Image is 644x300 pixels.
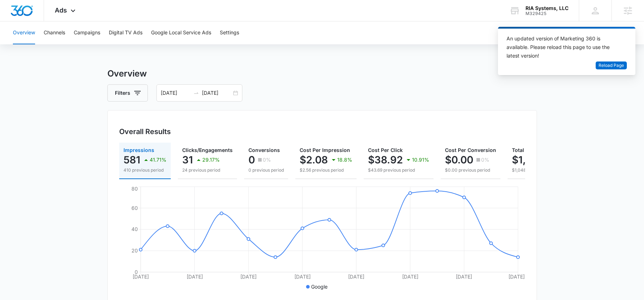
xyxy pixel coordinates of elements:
[368,147,403,153] span: Cost Per Click
[445,167,496,173] p: $0.00 previous period
[124,154,140,166] p: 581
[412,157,429,162] p: 10.91%
[161,89,190,97] input: Start date
[512,154,560,166] p: $1,206.50
[202,157,220,162] p: 29.17%
[182,154,193,166] p: 31
[55,6,67,14] span: Ads
[132,274,149,280] tspan: [DATE]
[202,89,232,97] input: End date
[512,147,541,153] span: Total Spend
[456,274,472,280] tspan: [DATE]
[131,247,137,254] tspan: 20
[119,126,171,137] h3: Overall Results
[445,154,473,166] p: $0.00
[131,186,137,192] tspan: 80
[182,147,233,153] span: Clicks/Engagements
[481,157,489,162] p: 0%
[150,157,166,162] p: 41.71%
[124,167,166,173] p: 410 previous period
[337,157,352,162] p: 18.8%
[74,21,100,44] button: Campaigns
[109,21,142,44] button: Digital TV Ads
[131,226,137,232] tspan: 40
[182,167,233,173] p: 24 previous period
[124,147,154,153] span: Impressions
[508,274,525,280] tspan: [DATE]
[107,67,537,80] h3: Overview
[526,5,568,11] div: account name
[512,167,587,173] p: $1,048.50 previous period
[348,274,364,280] tspan: [DATE]
[193,90,199,96] span: to
[445,147,496,153] span: Cost Per Conversion
[368,154,403,166] p: $38.92
[13,21,35,44] button: Overview
[248,167,284,173] p: 0 previous period
[134,269,137,275] tspan: 0
[263,157,271,162] p: 0%
[300,167,352,173] p: $2.56 previous period
[599,62,624,69] span: Reload Page
[402,274,418,280] tspan: [DATE]
[107,84,148,102] button: Filters
[300,154,328,166] p: $2.08
[131,205,137,211] tspan: 60
[186,274,203,280] tspan: [DATE]
[596,62,627,70] button: Reload Page
[193,90,199,96] span: swap-right
[240,274,257,280] tspan: [DATE]
[507,34,618,60] div: An updated version of Marketing 360 is available. Please reload this page to use the latest version!
[248,147,280,153] span: Conversions
[220,21,239,44] button: Settings
[44,21,65,44] button: Channels
[300,147,350,153] span: Cost Per Impression
[294,274,310,280] tspan: [DATE]
[248,154,255,166] p: 0
[151,21,211,44] button: Google Local Service Ads
[526,11,568,16] div: account id
[311,283,328,290] p: Google
[368,167,429,173] p: $43.69 previous period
